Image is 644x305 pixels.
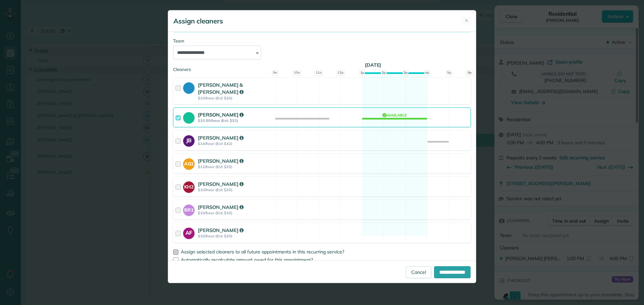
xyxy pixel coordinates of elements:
strong: [PERSON_NAME] [198,181,244,187]
strong: $11/hour (Est: $33) [198,164,273,169]
a: Cancel [406,266,431,278]
strong: AG1 [183,158,195,167]
strong: $10.50/hour (Est: $32) [198,118,273,123]
strong: KH2 [183,181,195,190]
span: Automatically recalculate amount owed for this appointment? [181,257,313,263]
strong: $14/hour (Est: $42) [198,141,273,146]
strong: JB [183,135,195,145]
strong: $10/hour (Est: $30) [198,187,273,192]
strong: [PERSON_NAME] & [PERSON_NAME] [198,82,244,95]
strong: [PERSON_NAME] [198,227,244,233]
strong: [PERSON_NAME] [198,111,244,118]
h5: Assign cleaners [173,16,223,26]
strong: BR1 [183,205,195,214]
strong: $10/hour (Est: $30) [198,234,273,238]
span: Assign selected cleaners to all future appointments in this recurring service? [181,249,344,255]
strong: [PERSON_NAME] [198,135,244,141]
strong: $10/hour (Est: $30) [198,96,273,100]
strong: AF [183,228,195,237]
span: ✕ [465,17,468,24]
div: Team [173,38,471,44]
div: Cleaners [173,66,471,68]
strong: [PERSON_NAME] [198,204,244,210]
strong: $10/hour (Est: $30) [198,211,273,215]
strong: [PERSON_NAME] [198,158,244,164]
